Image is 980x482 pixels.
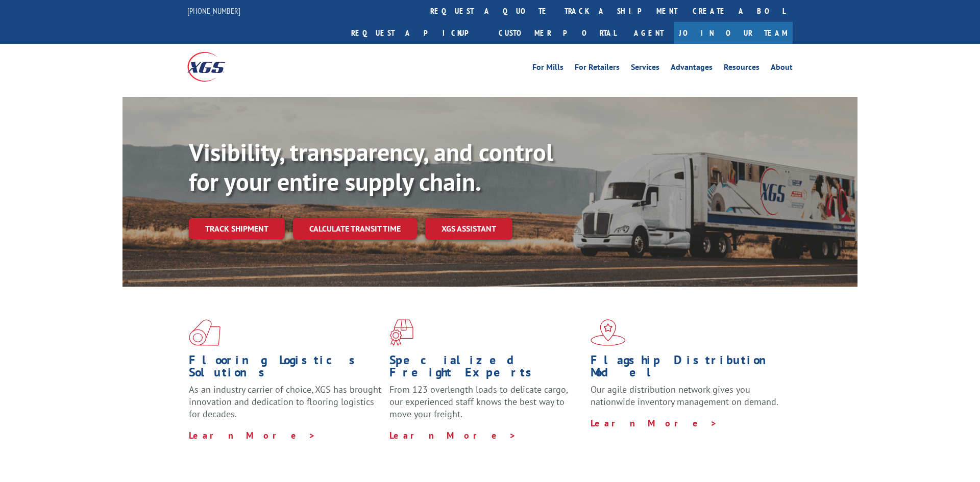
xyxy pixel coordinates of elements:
a: Customer Portal [491,22,624,44]
a: For Mills [532,63,563,74]
a: For Retailers [575,63,620,74]
img: xgs-icon-total-supply-chain-intelligence-red [189,319,220,346]
a: Services [631,63,659,74]
a: [PHONE_NUMBER] [187,6,240,16]
a: Learn More > [389,429,517,441]
a: Join Our Team [674,22,793,44]
a: Resources [724,63,759,74]
b: Visibility, transparency, and control for your entire supply chain. [189,136,553,197]
a: Advantages [671,63,713,74]
a: Learn More > [189,429,316,441]
h1: Flagship Distribution Model [591,354,783,384]
a: Calculate transit time [293,218,417,240]
img: xgs-icon-focused-on-flooring-red [389,319,413,346]
a: Track shipment [189,218,285,239]
a: Learn More > [591,417,718,429]
p: From 123 overlength loads to delicate cargo, our experienced staff knows the best way to move you... [389,384,582,429]
a: Request a pickup [344,22,491,44]
span: As an industry carrier of choice, XGS has brought innovation and dedication to flooring logistics... [189,384,381,420]
a: Agent [624,22,674,44]
h1: Specialized Freight Experts [389,354,582,384]
span: Our agile distribution network gives you nationwide inventory management on demand. [591,384,778,408]
a: About [771,63,793,74]
a: XGS ASSISTANT [425,218,512,240]
h1: Flooring Logistics Solutions [189,354,382,384]
img: xgs-icon-flagship-distribution-model-red [591,319,626,346]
